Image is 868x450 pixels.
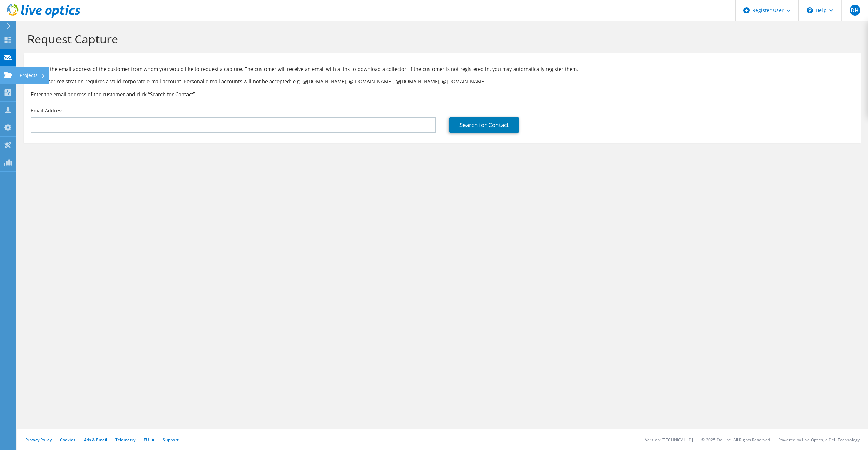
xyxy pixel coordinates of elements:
a: Search for Contact [449,117,519,133]
a: Ads & Email [84,437,107,443]
span: DH [850,5,860,16]
a: Support [163,437,179,443]
a: Cookies [60,437,76,443]
li: Powered by Live Optics, a Dell Technology [778,437,860,443]
a: EULA [144,437,154,443]
label: Email Address [31,107,64,114]
p: Provide the email address of the customer from whom you would like to request a capture. The cust... [31,65,854,73]
a: Privacy Policy [25,437,52,443]
a: Telemetry [115,437,135,443]
svg: \n [807,7,813,13]
h3: Enter the email address of the customer and click “Search for Contact”. [31,90,854,98]
p: Note: User registration requires a valid corporate e-mail account. Personal e-mail accounts will ... [31,78,854,85]
li: © 2025 Dell Inc. All Rights Reserved [701,437,770,443]
div: Projects [16,67,49,84]
li: Version: [TECHNICAL_ID] [645,437,693,443]
h1: Request Capture [27,32,854,46]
